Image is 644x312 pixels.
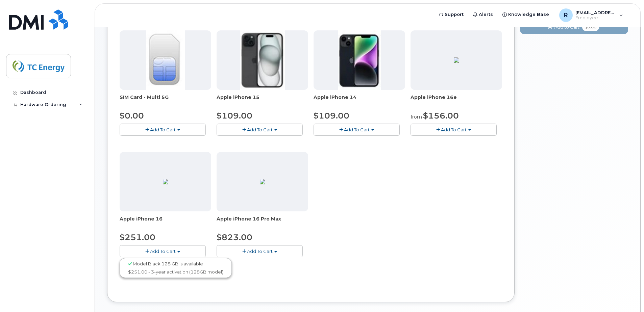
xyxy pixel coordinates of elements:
div: Apple iPhone 16 [120,215,211,229]
div: SIM Card - Multi 5G [120,94,211,107]
button: Add To Cart [217,245,303,257]
div: Apple iPhone 14 [314,94,405,107]
span: $0.00 [582,23,599,31]
span: $251.00 [120,232,155,242]
a: Knowledge Base [498,8,554,21]
a: Support [434,8,468,21]
img: 73A59963-EFD8-4598-881B-B96537DCB850.png [260,179,265,184]
span: Add To Cart [150,249,176,254]
img: iphone15.jpg [240,30,285,90]
button: Add To Cart [120,124,206,135]
img: 00D627D4-43E9-49B7-A367-2C99342E128C.jpg [146,30,184,90]
span: $156.00 [423,111,459,121]
button: Add To Cart [120,245,206,257]
span: Employee [575,15,616,21]
span: $823.00 [217,232,252,242]
span: Add To Cart [247,127,273,132]
span: Add To Cart [150,127,176,132]
img: 1AD8B381-DE28-42E7-8D9B-FF8D21CC6502.png [163,179,168,184]
span: $109.00 [217,111,252,121]
a: Alerts [468,8,498,21]
span: Add to Cart [554,24,579,30]
span: Add To Cart [247,249,273,254]
span: $109.00 [314,111,349,121]
span: $0.00 [120,111,144,121]
span: Knowledge Base [508,11,549,18]
button: Add to Cart $0.00 [520,20,628,34]
button: Add To Cart [217,124,303,135]
button: Add To Cart [314,124,400,135]
div: ric_normandeau@tcenergy.com [554,8,628,22]
img: iphone14.jpg [338,30,381,90]
span: Alerts [479,11,493,18]
img: BB80DA02-9C0E-4782-AB1B-B1D93CAC2204.png [454,57,459,63]
span: R [564,11,568,19]
button: Add To Cart [411,124,497,135]
a: $251.00 - 3-year activation (128GB model) [121,268,230,276]
div: Apple iPhone 15 [217,94,308,107]
span: Add To Cart [441,127,467,132]
iframe: Messenger Launcher [615,283,639,307]
span: Support [445,11,464,18]
div: Apple iPhone 16e [411,94,502,107]
span: Add To Cart [344,127,370,132]
span: Model Black 128 GB is available [133,261,203,266]
span: [EMAIL_ADDRESS][DOMAIN_NAME] [575,10,616,15]
div: Apple iPhone 16 Pro Max [217,215,308,229]
small: from [411,114,422,120]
